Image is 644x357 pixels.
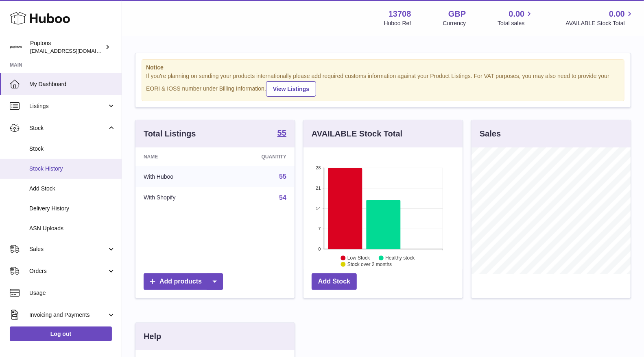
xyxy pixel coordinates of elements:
[29,145,116,153] span: Stock
[565,19,634,27] span: AVAILABLE Stock Total
[316,165,321,170] text: 28
[29,267,107,275] span: Orders
[29,225,116,232] span: ASN Uploads
[29,102,107,110] span: Listings
[279,173,286,180] a: 55
[146,72,620,97] div: If you're planning on sending your products internationally please add required customs informati...
[480,128,501,139] h3: Sales
[318,247,321,251] text: 0
[316,206,321,211] text: 14
[384,19,411,27] div: Huboo Ref
[347,262,392,267] text: Stock over 2 months
[509,9,525,19] span: 0.00
[30,48,120,54] span: [EMAIL_ADDRESS][DOMAIN_NAME]
[277,129,286,137] strong: 55
[29,289,116,297] span: Usage
[29,80,116,88] span: My Dashboard
[389,9,411,19] strong: 13708
[609,9,625,19] span: 0.00
[29,185,116,193] span: Add Stock
[29,245,107,253] span: Sales
[29,205,116,212] span: Delivery History
[443,19,466,27] div: Currency
[10,41,22,53] img: hello@puptons.com
[29,124,107,132] span: Stock
[221,147,295,166] th: Quantity
[565,9,634,27] a: 0.00 AVAILABLE Stock Total
[316,186,321,190] text: 21
[144,273,223,290] a: Add products
[266,81,316,97] a: View Listings
[144,128,196,139] h3: Total Listings
[312,128,402,139] h3: AVAILABLE Stock Total
[448,9,466,19] strong: GBP
[347,255,370,261] text: Low Stock
[277,129,286,138] a: 55
[146,64,620,71] strong: Notice
[30,39,103,55] div: Puptons
[10,327,112,341] a: Log out
[318,226,321,231] text: 7
[279,194,286,201] a: 54
[29,311,107,319] span: Invoicing and Payments
[135,147,221,166] th: Name
[135,166,221,187] td: With Huboo
[29,165,116,173] span: Stock History
[385,255,415,261] text: Healthy stock
[144,331,161,342] h3: Help
[498,19,534,27] span: Total sales
[498,9,534,27] a: 0.00 Total sales
[135,187,221,208] td: With Shopify
[312,273,357,290] a: Add Stock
